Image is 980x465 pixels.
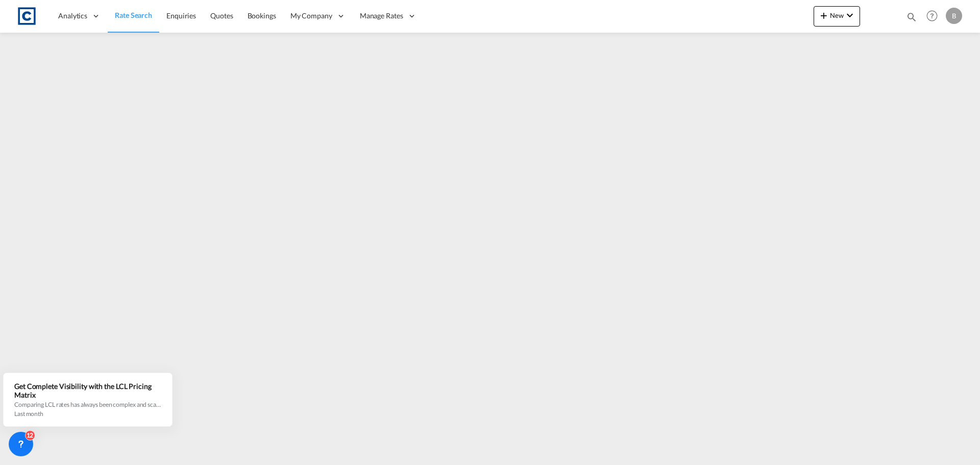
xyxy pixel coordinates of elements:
span: My Company [290,11,332,21]
span: New [818,11,856,19]
md-icon: icon-plus 400-fg [818,9,830,21]
md-icon: icon-magnify [906,11,917,22]
span: Help [923,7,941,25]
span: Bookings [248,11,276,20]
img: 1fdb9190129311efbfaf67cbb4249bed.jpeg [15,5,38,28]
div: B [946,8,962,24]
div: icon-magnify [906,11,917,27]
span: Enquiries [166,11,196,20]
div: Help [923,7,946,26]
md-icon: icon-chevron-down [844,9,856,21]
span: Manage Rates [360,11,403,21]
span: Rate Search [115,11,152,19]
span: Quotes [210,11,233,20]
span: Analytics [58,11,87,21]
button: icon-plus 400-fgNewicon-chevron-down [814,6,860,27]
